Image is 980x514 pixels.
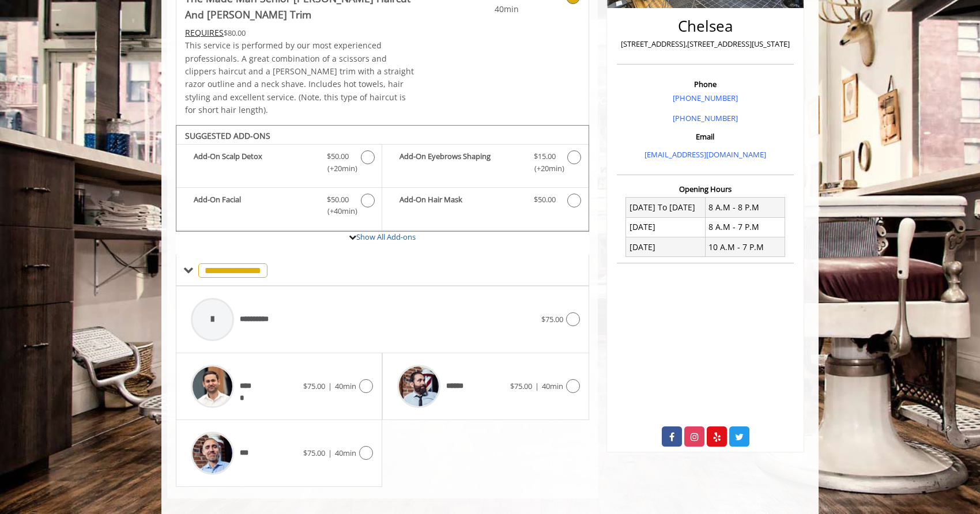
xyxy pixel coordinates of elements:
a: [PHONE_NUMBER] [673,113,738,123]
p: [STREET_ADDRESS],[STREET_ADDRESS][US_STATE] [620,38,791,50]
span: | [535,381,539,391]
td: 8 A.M - 8 P.M [705,198,785,217]
b: Add-On Hair Mask [399,194,522,207]
b: Add-On Facial [194,194,315,218]
b: Add-On Eyebrows Shaping [399,150,522,175]
label: Add-On Facial [182,194,376,221]
span: $75.00 [510,381,532,391]
span: 40min [335,448,356,458]
span: 40min [451,3,519,16]
span: $75.00 [303,381,325,391]
span: This service needs some Advance to be paid before we block your appointment [185,27,224,38]
h3: Phone [620,80,791,88]
td: [DATE] To [DATE] [626,198,706,217]
label: Add-On Hair Mask [388,194,582,210]
h3: Email [620,133,791,141]
span: $15.00 [534,150,556,162]
td: 10 A.M - 7 P.M [705,237,785,257]
span: | [328,448,332,458]
span: $75.00 [303,448,325,458]
span: $50.00 [327,194,349,206]
span: | [328,381,332,391]
td: [DATE] [626,217,706,237]
p: This service is performed by our most experienced professionals. A great combination of a scissor... [185,39,417,116]
div: The Made Man Senior Barber Haircut And Beard Trim Add-onS [176,125,589,232]
span: (+40min ) [321,205,355,217]
b: SUGGESTED ADD-ONS [185,130,270,141]
span: $50.00 [534,194,556,206]
label: Add-On Scalp Detox [182,150,376,177]
a: [PHONE_NUMBER] [673,93,738,103]
span: (+20min ) [321,162,355,175]
a: [EMAIL_ADDRESS][DOMAIN_NAME] [644,149,766,160]
a: Show All Add-ons [356,232,416,242]
span: $75.00 [541,314,563,324]
span: (+20min ) [527,162,561,175]
h2: Chelsea [620,18,791,35]
td: [DATE] [626,237,706,257]
span: $50.00 [327,150,349,162]
span: 40min [542,381,563,391]
label: Add-On Eyebrows Shaping [388,150,582,177]
h3: Opening Hours [617,185,794,193]
div: $80.00 [185,27,417,39]
td: 8 A.M - 7 P.M [705,217,785,237]
span: 40min [335,381,356,391]
b: Add-On Scalp Detox [194,150,315,175]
